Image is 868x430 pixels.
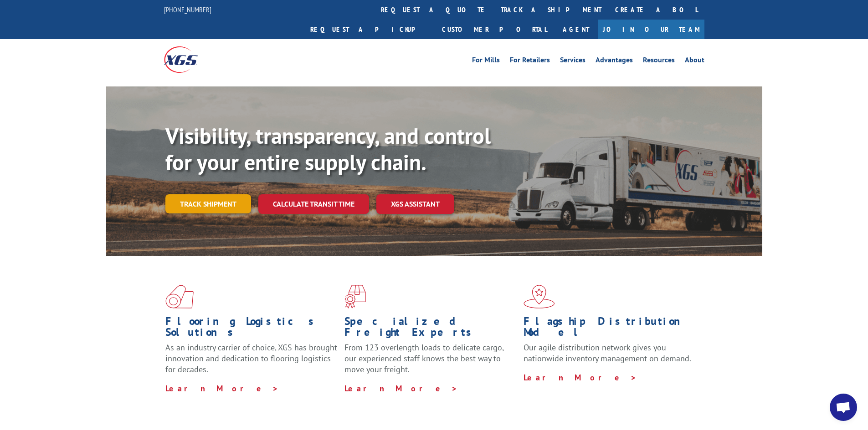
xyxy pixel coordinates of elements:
[165,316,338,342] h1: Flooring Logistics Solutions
[524,285,555,309] img: xgs-icon-flagship-distribution-model-red
[344,383,458,394] a: Learn More >
[435,20,554,39] a: Customer Portal
[165,285,194,309] img: xgs-icon-total-supply-chain-intelligence-red
[524,316,696,342] h1: Flagship Distribution Model
[165,383,279,394] a: Learn More >
[685,56,704,66] a: About
[560,56,586,66] a: Services
[524,372,637,383] a: Learn More >
[830,394,857,421] a: Open chat
[376,194,454,214] a: XGS ASSISTANT
[472,56,500,66] a: For Mills
[643,56,675,66] a: Resources
[165,342,337,374] span: As an industry carrier of choice, XGS has brought innovation and dedication to flooring logistics...
[165,121,491,176] b: Visibility, transparency, and control for your entire supply chain.
[303,20,435,39] a: Request a pickup
[164,5,211,14] a: [PHONE_NUMBER]
[524,342,691,364] span: Our agile distribution network gives you nationwide inventory management on demand.
[165,194,251,213] a: Track shipment
[554,20,598,39] a: Agent
[258,194,369,214] a: Calculate transit time
[344,342,517,383] p: From 123 overlength loads to delicate cargo, our experienced staff knows the best way to move you...
[598,20,704,39] a: Join Our Team
[344,285,366,309] img: xgs-icon-focused-on-flooring-red
[596,56,633,66] a: Advantages
[510,56,550,66] a: For Retailers
[344,316,517,342] h1: Specialized Freight Experts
